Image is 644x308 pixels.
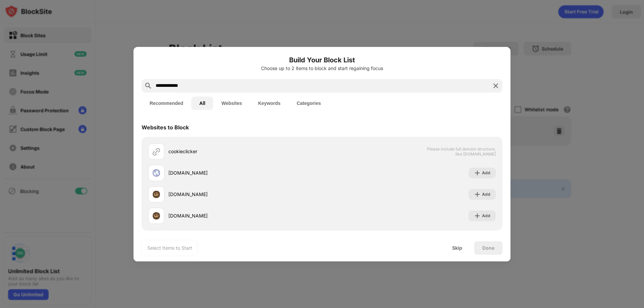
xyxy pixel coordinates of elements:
div: Choose up to 2 items to block and start regaining focus [142,66,502,71]
div: Add [482,191,490,198]
div: [DOMAIN_NAME] [168,212,322,219]
img: favicons [152,212,160,220]
img: favicons [152,190,160,198]
span: Please include full domain structure, like [DOMAIN_NAME] [427,146,496,157]
button: All [191,97,213,110]
img: search-close [492,82,500,90]
img: favicons [152,169,160,177]
div: Add [482,170,490,176]
div: Select Items to Start [147,245,192,251]
h6: Build Your Block List [142,55,502,65]
div: [DOMAIN_NAME] [168,169,322,176]
img: url.svg [152,147,160,156]
div: Add [482,212,490,219]
div: cookieclicker [168,148,322,155]
div: Skip [452,245,462,251]
div: [DOMAIN_NAME] [168,191,322,198]
div: Done [482,245,494,251]
button: Keywords [250,97,288,110]
button: Websites [213,97,250,110]
div: Websites to Block [142,124,189,131]
img: search.svg [144,82,152,90]
button: Recommended [142,97,191,110]
button: Categories [288,97,329,110]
